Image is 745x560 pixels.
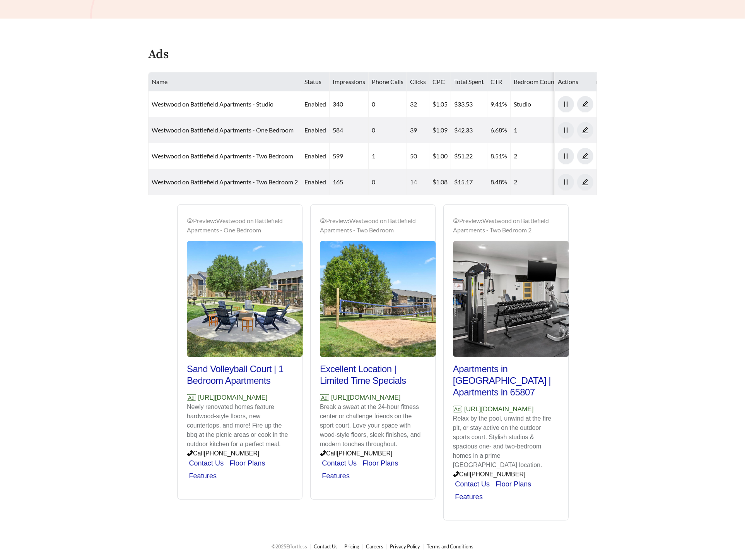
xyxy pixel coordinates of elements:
[369,169,407,195] td: 0
[555,72,597,91] th: Actions
[330,72,369,91] th: Impressions
[487,169,511,195] td: 8.48%
[189,459,224,467] a: Contact Us
[511,72,560,91] th: Bedroom Count
[187,216,293,235] div: Preview: Westwood on Battlefield Apartments - One Bedroom
[558,179,574,186] span: pause
[487,117,511,143] td: 6.68%
[187,450,193,456] span: phone
[407,169,429,195] td: 14
[344,543,359,550] a: Pricing
[152,100,273,108] a: Westwood on Battlefield Apartments - Studio
[330,169,369,195] td: 165
[330,91,369,117] td: 340
[148,48,169,62] h4: Ads
[490,78,502,85] span: CTR
[429,91,451,117] td: $1.05
[322,459,357,467] a: Contact Us
[152,152,293,160] a: Westwood on Battlefield Apartments - Two Bedroom
[320,218,326,224] span: eye
[189,472,217,480] a: Features
[511,143,560,169] td: 2
[558,148,574,164] button: pause
[407,143,429,169] td: 50
[453,414,559,470] p: Relax by the pool, unwind at the fire pit, or stay active on the outdoor sports court. Stylish st...
[453,404,559,414] p: [URL][DOMAIN_NAME]
[320,363,426,387] h2: Excellent Location | Limited Time Specials
[453,406,462,412] span: Ad
[429,143,451,169] td: $1.00
[577,148,593,164] button: edit
[330,117,369,143] td: 584
[451,143,487,169] td: $51.22
[366,543,383,550] a: Careers
[577,178,593,186] a: edit
[455,480,490,488] a: Contact Us
[453,471,459,477] span: phone
[558,96,574,112] button: pause
[187,241,303,357] img: Preview_Westwood on Battlefield Apartments - One Bedroom
[451,91,487,117] td: $33.53
[369,117,407,143] td: 0
[301,72,330,91] th: Status
[187,218,193,224] span: eye
[369,91,407,117] td: 0
[453,216,559,235] div: Preview: Westwood on Battlefield Apartments - Two Bedroom 2
[511,169,560,195] td: 2
[369,72,407,91] th: Phone Calls
[304,100,326,108] span: enabled
[578,153,593,160] span: edit
[453,470,559,479] p: Call [PHONE_NUMBER]
[330,143,369,169] td: 599
[577,122,593,138] button: edit
[407,117,429,143] td: 39
[453,363,559,398] h2: Apartments in [GEOGRAPHIC_DATA] | Apartments in 65807
[577,152,593,160] a: edit
[149,72,301,91] th: Name
[511,91,560,117] td: Studio
[152,178,298,186] a: Westwood on Battlefield Apartments - Two Bedroom 2
[320,216,426,235] div: Preview: Westwood on Battlefield Apartments - Two Bedroom
[314,543,338,550] a: Contact Us
[429,169,451,195] td: $1.08
[578,101,593,108] span: edit
[187,393,293,403] p: [URL][DOMAIN_NAME]
[578,127,593,134] span: edit
[272,543,307,550] span: © 2025 Effortless
[230,459,265,467] a: Floor Plans
[429,117,451,143] td: $1.09
[432,78,445,85] span: CPC
[451,72,487,91] th: Total Spent
[487,91,511,117] td: 9.41%
[187,363,293,387] h2: Sand Volleyball Court | 1 Bedroom Apartments
[577,126,593,134] a: edit
[320,449,426,458] p: Call [PHONE_NUMBER]
[320,393,426,403] p: [URL][DOMAIN_NAME]
[304,152,326,160] span: enabled
[577,100,593,108] a: edit
[187,449,293,458] p: Call [PHONE_NUMBER]
[304,178,326,186] span: enabled
[558,153,574,160] span: pause
[407,91,429,117] td: 32
[322,472,350,480] a: Features
[451,117,487,143] td: $42.33
[304,126,326,134] span: enabled
[455,493,483,501] a: Features
[453,241,569,357] img: Preview_Westwood on Battlefield Apartments - Two Bedroom 2
[496,480,531,488] a: Floor Plans
[577,96,593,112] button: edit
[187,394,196,401] span: Ad
[152,126,294,134] a: Westwood on Battlefield Apartments - One Bedroom
[320,450,326,456] span: phone
[453,218,459,224] span: eye
[577,174,593,190] button: edit
[558,174,574,190] button: pause
[407,72,429,91] th: Clicks
[487,143,511,169] td: 8.51%
[451,169,487,195] td: $15.17
[427,543,473,550] a: Terms and Conditions
[511,117,560,143] td: 1
[390,543,420,550] a: Privacy Policy
[558,127,574,134] span: pause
